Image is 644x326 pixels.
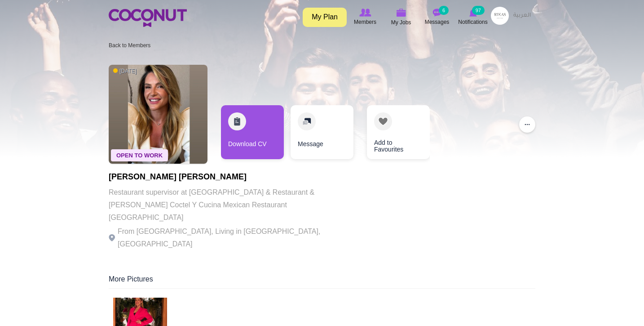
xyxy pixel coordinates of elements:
[359,9,371,17] img: Browse Members
[396,9,406,17] img: My Jobs
[432,9,441,17] img: Messages
[455,7,491,27] a: Notifications Notifications 97
[425,18,450,27] span: Messages
[367,105,430,159] a: Add to Favourites
[113,67,137,75] span: [DATE]
[519,116,535,133] button: ...
[109,225,356,250] p: From [GEOGRAPHIC_DATA], Living in [GEOGRAPHIC_DATA], [GEOGRAPHIC_DATA]
[291,105,353,159] a: Message
[221,105,284,164] div: 1 / 3
[360,105,423,164] div: 3 / 3
[109,274,535,289] div: More Pictures
[111,149,168,161] span: Open To Work
[109,9,187,27] img: Home
[439,6,449,15] small: 6
[221,105,284,159] a: Download CV
[303,8,347,27] a: My Plan
[391,18,411,27] span: My Jobs
[347,7,383,27] a: Browse Members Members
[354,18,376,27] span: Members
[458,18,487,27] span: Notifications
[472,6,485,15] small: 97
[109,186,356,224] p: Restaurant supervisor at [GEOGRAPHIC_DATA] & Restaurant & [PERSON_NAME] Coctel Y Cucina Mexican R...
[383,7,419,28] a: My Jobs My Jobs
[509,7,535,25] a: العربية
[419,7,455,27] a: Messages Messages 6
[109,173,356,182] h1: [PERSON_NAME] [PERSON_NAME]
[469,9,477,17] img: Notifications
[109,42,150,49] a: Back to Members
[291,105,353,164] div: 2 / 3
